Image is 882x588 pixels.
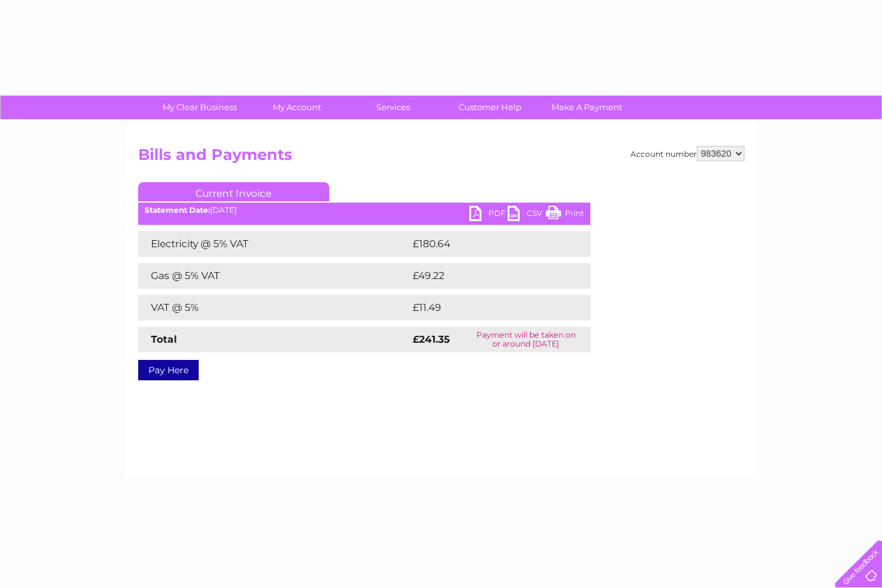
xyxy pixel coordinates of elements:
[630,146,744,161] div: Account number
[508,206,546,224] a: CSV
[138,146,744,170] h2: Bills and Payments
[138,263,409,289] td: Gas @ 5% VAT
[147,96,252,119] a: My Clear Business
[546,206,584,224] a: Print
[409,231,567,257] td: £180.64
[151,333,177,345] strong: Total
[244,96,349,119] a: My Account
[138,231,409,257] td: Electricity @ 5% VAT
[413,333,450,345] strong: £241.35
[462,327,590,352] td: Payment will be taken on or around [DATE]
[145,205,210,215] b: Statement Date:
[138,182,329,201] a: Current Invoice
[437,96,543,119] a: Customer Help
[138,206,590,215] div: [DATE]
[534,96,639,119] a: Make A Payment
[138,295,409,320] td: VAT @ 5%
[409,295,562,320] td: £11.49
[138,360,199,380] a: Pay Here
[341,96,446,119] a: Services
[409,263,564,289] td: £49.22
[469,206,508,224] a: PDF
